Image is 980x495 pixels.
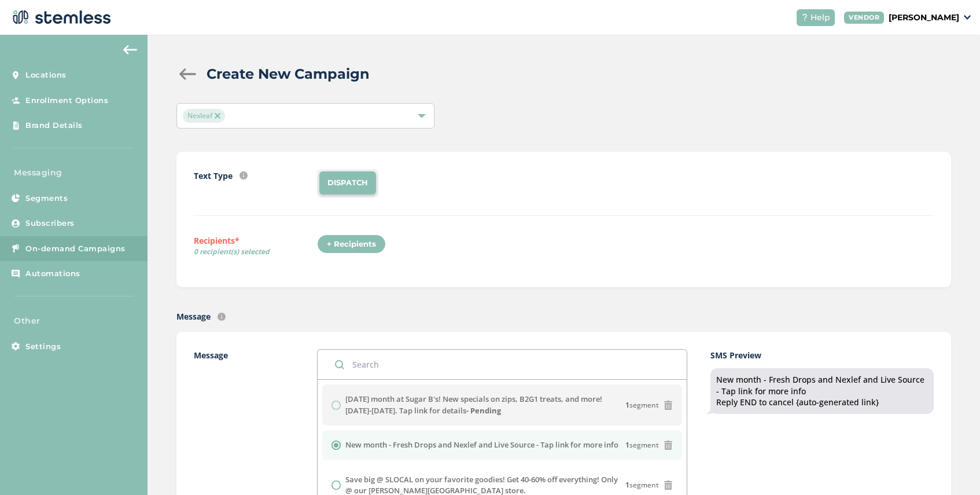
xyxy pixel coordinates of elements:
span: Enrollment Options [25,95,108,107]
strong: - Pending [466,405,501,416]
span: segment [625,480,659,490]
strong: 1 [625,400,629,410]
label: Message [176,310,211,322]
img: icon-help-white-03924b79.svg [801,14,808,21]
img: logo-dark-0685b13c.svg [9,6,111,29]
img: icon-info-236977d2.svg [240,171,248,179]
span: Nexleaf [183,109,225,123]
span: segment [625,440,659,450]
li: DISPATCH [319,171,376,195]
span: segment [625,400,659,410]
input: Search [318,350,687,379]
span: Brand Details [25,120,83,131]
div: New month - Fresh Drops and Nexlef and Live Source - Tap link for more info Reply END to cancel {... [716,374,928,408]
label: [DATE] month at Sugar B's! New specials on zips, B2G1 treats, and more! [DATE]-[DATE]. Tap link f... [345,394,625,416]
span: Settings [25,341,61,353]
span: 0 recipient(s) selected [194,247,317,257]
label: New month - Fresh Drops and Nexlef and Live Source - Tap link for more info [345,439,618,451]
div: VENDOR [844,12,884,24]
label: Text Type [194,170,233,182]
p: [PERSON_NAME] [889,12,959,24]
img: icon_down-arrow-small-66adaf34.svg [964,15,971,20]
span: Segments [25,193,68,204]
strong: 1 [625,440,629,450]
img: icon-arrow-back-accent-c549486e.svg [123,45,137,54]
div: + Recipients [317,234,386,254]
span: Subscribers [25,218,75,229]
img: icon-info-236977d2.svg [218,313,226,321]
span: On-demand Campaigns [25,243,126,255]
span: Locations [25,69,67,81]
img: icon-close-accent-8a337256.svg [215,113,220,119]
h2: Create New Campaign [207,64,370,85]
label: Recipients* [194,234,317,261]
strong: 1 [625,480,629,490]
span: Help [810,12,830,24]
iframe: Chat Widget [922,439,980,495]
label: SMS Preview [710,349,934,361]
span: Automations [25,268,80,280]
